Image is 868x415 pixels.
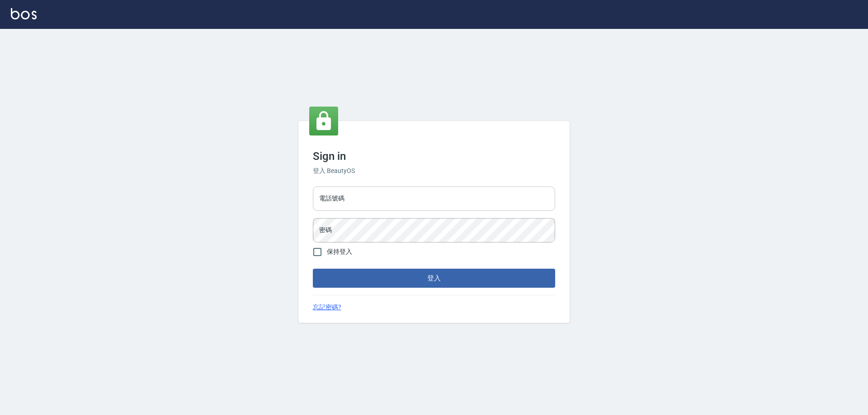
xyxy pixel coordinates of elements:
img: Logo [11,8,37,19]
h3: Sign in [313,150,555,163]
a: 忘記密碼? [313,303,341,312]
button: 登入 [313,269,555,288]
span: 保持登入 [327,247,352,256]
h6: 登入 BeautyOS [313,166,555,176]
